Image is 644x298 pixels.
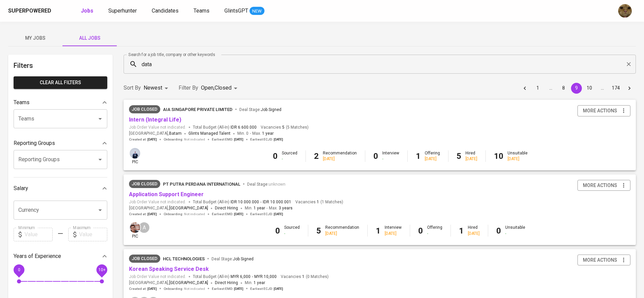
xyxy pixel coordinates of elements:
[250,130,251,137] span: -
[184,137,205,142] span: Not indicated
[211,257,254,261] span: Deal Stage :
[323,150,357,162] div: Recommendation
[14,98,30,107] p: Teams
[252,274,253,280] span: -
[323,156,357,162] div: [DATE]
[129,205,208,212] span: [GEOGRAPHIC_DATA] ,
[459,226,464,236] b: 1
[269,206,293,210] span: Max.
[129,147,141,165] div: pic
[129,105,160,113] div: Job already placed by Glints
[295,199,343,205] span: Vacancies ( 1 Matches )
[269,182,286,187] span: unknown
[201,85,215,91] span: Open ,
[496,226,501,236] b: 0
[250,8,264,15] span: NEW
[193,125,257,130] span: Total Budget (All-In)
[129,106,160,113] span: Job Closed
[130,222,140,233] img: johanes@glints.com
[468,225,480,236] div: Hired
[14,139,55,147] p: Reporting Groups
[129,266,209,272] a: Korean Speaking Service Desk
[597,85,608,91] div: …
[169,205,208,212] span: [GEOGRAPHIC_DATA]
[8,6,62,16] a: Superpoweredapp logo
[108,7,138,15] a: Superhunter
[465,150,477,162] div: Hired
[147,212,157,217] span: [DATE]
[254,274,277,280] span: MYR 10,000
[201,82,240,94] div: Open,Closed
[231,274,251,280] span: MYR 6,000
[532,83,543,94] button: Go to page 1
[273,151,278,161] b: 0
[169,280,208,286] span: [GEOGRAPHIC_DATA]
[18,267,20,272] span: 0
[138,222,150,234] div: A
[237,131,249,136] span: Min. 0
[129,255,160,263] div: Client decided to hold the position for >14 days
[179,84,198,92] p: Filter By
[425,150,440,162] div: Offering
[281,125,284,130] span: 5
[577,105,630,116] button: more actions
[24,228,53,241] input: Value
[418,226,423,236] b: 0
[108,7,137,14] span: Superhunter
[129,137,157,142] span: Created at :
[618,4,632,18] img: ec6c0910-f960-4a00-a8f8-c5744e41279e.jpg
[325,231,359,237] div: [DATE]
[95,205,105,215] button: Open
[254,206,265,210] span: 1 year
[14,182,107,195] div: Salary
[164,286,205,291] span: Onboarding :
[163,107,233,112] span: AIA Singapore Private Limited
[274,286,283,291] span: [DATE]
[508,156,528,162] div: [DATE]
[8,7,51,15] div: Superpowered
[274,137,283,142] span: [DATE]
[67,34,113,42] span: All Jobs
[281,274,329,280] span: Vacancies ( 0 Matches )
[19,78,102,87] span: Clear All filters
[14,184,28,192] p: Salary
[184,286,205,291] span: Not indicated
[129,180,160,188] div: Job already placed by Glints
[275,226,280,236] b: 0
[427,231,442,237] div: -
[194,7,211,15] a: Teams
[152,7,180,15] a: Candidates
[610,83,622,94] button: Go to page 174
[247,182,286,187] span: Deal Stage :
[558,83,569,94] button: Go to page 8
[129,191,204,198] a: Application Support Engineer
[376,226,381,236] b: 1
[81,7,93,14] b: Jobs
[234,212,243,217] span: [DATE]
[262,131,274,136] span: 1 year
[98,267,105,272] span: 10+
[129,274,186,280] span: Job Order Value not indicated.
[425,156,440,162] div: [DATE]
[14,249,107,263] div: Years of Experience
[129,181,160,187] span: Job Closed
[624,59,633,69] button: Clear
[234,286,243,291] span: [DATE]
[212,286,243,291] span: Earliest EMD :
[385,231,402,237] div: [DATE]
[457,151,461,161] b: 5
[124,84,141,92] p: Sort By
[14,60,107,71] h6: Filters
[234,137,243,142] span: [DATE]
[95,155,105,164] button: Open
[314,151,319,161] b: 2
[95,114,105,124] button: Open
[152,7,179,14] span: Candidates
[274,212,283,217] span: [DATE]
[129,286,157,291] span: Created at :
[215,85,232,91] span: Closed
[212,212,243,217] span: Earliest EMD :
[263,199,291,205] span: IDR 10.000.001
[144,82,170,94] div: Newest
[14,136,107,150] div: Reporting Groups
